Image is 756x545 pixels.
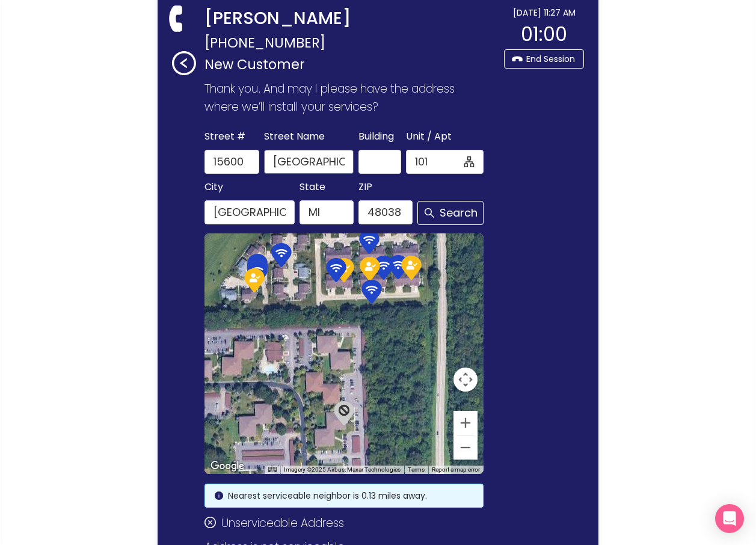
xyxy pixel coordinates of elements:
span: info-circle [215,491,223,500]
span: Unit / Apt [406,128,452,145]
span: State [300,179,325,196]
span: Unserviceable Address [221,515,344,531]
a: Terms [408,466,425,473]
span: Building [358,128,394,145]
input: Unit (optional) [415,153,462,170]
span: Street # [204,128,245,145]
span: ZIP [358,179,372,196]
span: [PHONE_NUMBER] [204,31,325,54]
div: [DATE] 11:27 AM [504,6,584,19]
span: phone [165,6,190,31]
input: Clinton Township [204,200,294,224]
span: City [204,179,223,196]
span: Imagery ©2025 Airbus, Maxar Technologies [284,466,401,473]
button: Keyboard shortcuts [268,466,277,474]
img: Google [207,458,247,474]
a: Report a map error [432,466,480,473]
button: Zoom in [453,411,478,435]
input: 15600 [204,150,259,174]
a: Open this area in Google Maps (opens a new window) [207,458,247,474]
span: apartment [464,156,475,167]
div: Nearest serviceable neighbor is 0.13 miles away. [228,489,473,502]
button: Search [417,201,484,225]
div: 01:00 [504,19,584,49]
button: Map camera controls [453,368,478,392]
input: MI [300,200,354,224]
strong: [PERSON_NAME] [204,6,351,31]
input: Lakeside Village Dr [264,150,354,174]
p: New Customer [204,54,498,75]
span: close-circle [204,517,216,528]
span: Street Name [264,128,325,145]
div: Open Intercom Messenger [715,504,744,533]
p: Thank you. And may I please have the address where we’ll install your services? [204,80,488,116]
input: 48038 [358,200,413,224]
button: End Session [504,49,584,69]
button: Zoom out [453,436,478,460]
